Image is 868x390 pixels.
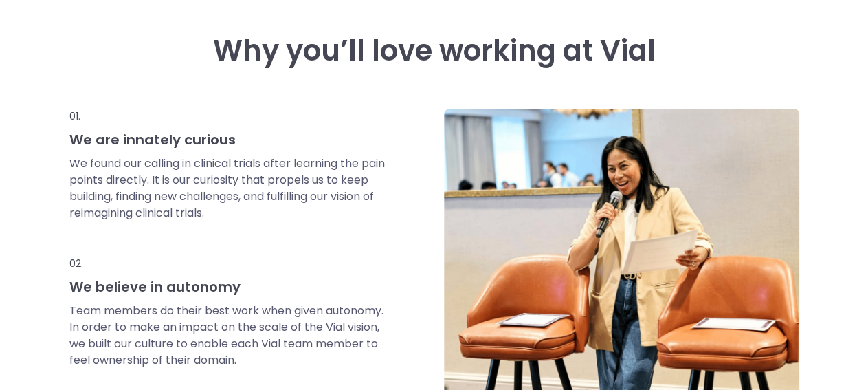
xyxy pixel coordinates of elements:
p: 02. [69,256,387,271]
p: We found our calling in clinical trials after learning the pain points directly. It is our curios... [69,155,387,221]
p: Team members do their best work when given autonomy. In order to make an impact on the scale of t... [69,303,387,369]
h3: We are innately curious [69,131,387,149]
h3: We believe in autonomy [69,278,387,296]
p: 01. [69,109,387,124]
h3: Why you’ll love working at Vial [69,34,799,67]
